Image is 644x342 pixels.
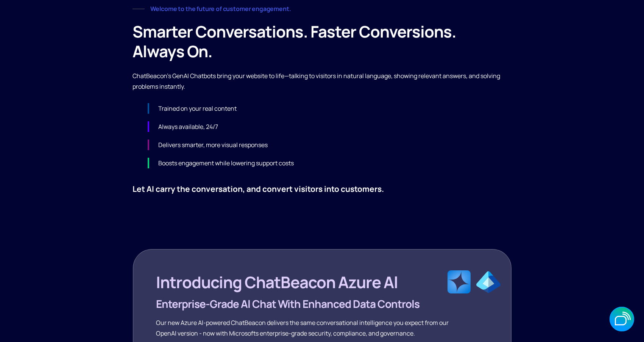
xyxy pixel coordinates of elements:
img: Line [133,9,145,9]
strong: Introducing ChatBeacon Azure Al [156,271,398,293]
strong: Trained on your real content [155,104,237,113]
strong: Boosts engagement while lowering support costs [155,159,294,167]
strong: Delivers smarter, more visual responses [155,141,268,149]
img: Microsoft Entra [476,266,501,294]
strong: Enterprise-Grade Al Chat with Enhanced Data Controls [156,297,419,311]
p: ChatBeacon’s GenAI Chatbots bring your website to life—talking to visitors in natural language, s... [133,71,512,92]
p: ‍ [133,184,512,195]
strong: Welcome to the future of customer engagement. [150,5,291,13]
strong: Always available, 24/7 [155,122,218,131]
strong: Let AI carry the conversation, and convert visitors into customers. [133,184,384,194]
strong: Smarter Conversations. Faster Conversions. Always On. [133,20,456,62]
